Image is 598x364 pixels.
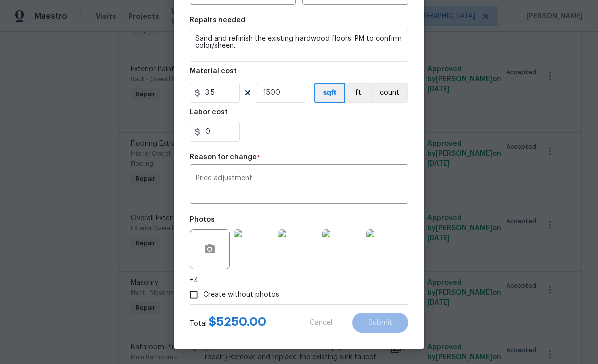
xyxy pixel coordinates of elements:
[190,216,215,223] h5: Photos
[190,154,257,161] h5: Reason for change
[345,83,371,103] button: ft
[190,317,266,329] div: Total
[190,275,199,285] span: +4
[371,83,408,103] button: count
[190,30,408,62] textarea: Sand and refinish the existing hardwood floors. PM to confirm color/sheen.
[190,68,237,75] h5: Material cost
[310,319,332,327] span: Cancel
[190,17,245,24] h5: Repairs needed
[314,83,345,103] button: sqft
[196,175,402,196] textarea: Price adjustment
[190,109,228,116] h5: Labor cost
[293,313,348,333] button: Cancel
[209,316,266,328] span: $ 5250.00
[203,290,279,300] span: Create without photos
[352,313,408,333] button: Submit
[368,319,392,327] span: Submit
